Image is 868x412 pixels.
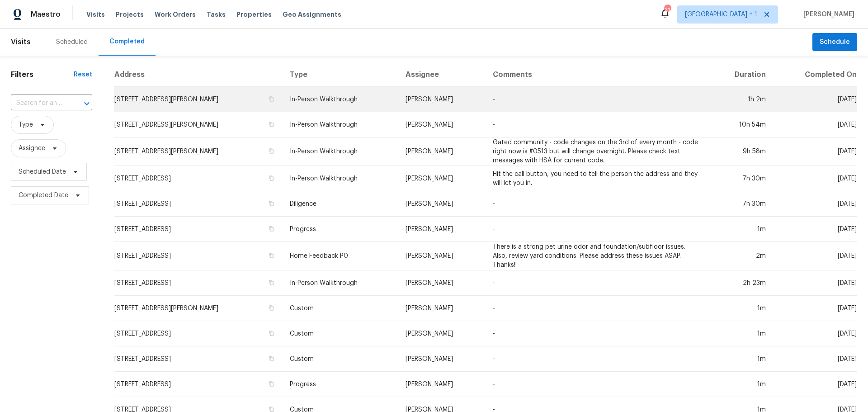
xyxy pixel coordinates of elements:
[709,270,773,296] td: 2h 23m
[773,166,857,191] td: [DATE]
[236,10,272,19] span: Properties
[283,321,398,346] td: Custom
[773,270,857,296] td: [DATE]
[283,242,398,270] td: Home Feedback P0
[773,87,857,112] td: [DATE]
[820,37,850,48] span: Schedule
[486,137,708,166] td: Gated community - code changes on the 3rd of every month - code right now is #0513 but will chang...
[709,217,773,242] td: 1m
[398,166,486,191] td: [PERSON_NAME]
[283,346,398,372] td: Custom
[267,147,275,155] button: Copy Address
[486,166,708,191] td: Hit the call button, you need to tell the person the address and they will let you in.
[267,95,275,103] button: Copy Address
[398,191,486,217] td: [PERSON_NAME]
[773,191,857,217] td: [DATE]
[486,217,708,242] td: -
[773,63,857,87] th: Completed On
[283,166,398,191] td: In-Person Walkthrough
[398,346,486,372] td: [PERSON_NAME]
[800,10,854,19] span: [PERSON_NAME]
[709,87,773,112] td: 1h 2m
[773,242,857,270] td: [DATE]
[155,10,196,19] span: Work Orders
[773,112,857,137] td: [DATE]
[283,63,398,87] th: Type
[398,63,486,87] th: Assignee
[283,112,398,137] td: In-Person Walkthrough
[486,321,708,346] td: -
[267,199,275,208] button: Copy Address
[486,191,708,217] td: -
[486,87,708,112] td: -
[398,321,486,346] td: [PERSON_NAME]
[283,87,398,112] td: In-Person Walkthrough
[267,279,275,287] button: Copy Address
[685,10,757,19] span: [GEOGRAPHIC_DATA] + 1
[709,242,773,270] td: 2m
[486,346,708,372] td: -
[114,87,283,112] td: [STREET_ADDRESS][PERSON_NAME]
[109,37,145,46] div: Completed
[56,38,88,47] div: Scheduled
[709,191,773,217] td: 7h 30m
[773,346,857,372] td: [DATE]
[114,191,283,217] td: [STREET_ADDRESS]
[283,270,398,296] td: In-Person Walkthrough
[709,296,773,321] td: 1m
[398,372,486,397] td: [PERSON_NAME]
[114,270,283,296] td: [STREET_ADDRESS]
[283,296,398,321] td: Custom
[267,355,275,363] button: Copy Address
[398,296,486,321] td: [PERSON_NAME]
[267,225,275,233] button: Copy Address
[773,217,857,242] td: [DATE]
[19,191,68,200] span: Completed Date
[267,251,275,260] button: Copy Address
[486,270,708,296] td: -
[664,5,670,14] div: 21
[19,144,45,153] span: Assignee
[398,87,486,112] td: [PERSON_NAME]
[114,217,283,242] td: [STREET_ADDRESS]
[773,137,857,166] td: [DATE]
[283,217,398,242] td: Progress
[86,10,105,19] span: Visits
[116,10,144,19] span: Projects
[486,296,708,321] td: -
[114,112,283,137] td: [STREET_ADDRESS][PERSON_NAME]
[80,97,93,110] button: Open
[283,137,398,166] td: In-Person Walkthrough
[283,372,398,397] td: Progress
[486,242,708,270] td: There is a strong pet urine odor and foundation/subfloor issues. Also, review yard conditions. Pl...
[709,137,773,166] td: 9h 58m
[773,321,857,346] td: [DATE]
[398,270,486,296] td: [PERSON_NAME]
[267,380,275,388] button: Copy Address
[267,329,275,337] button: Copy Address
[283,191,398,217] td: Diligence
[267,304,275,312] button: Copy Address
[709,112,773,137] td: 10h 54m
[709,63,773,87] th: Duration
[812,33,857,52] button: Schedule
[709,346,773,372] td: 1m
[398,112,486,137] td: [PERSON_NAME]
[773,372,857,397] td: [DATE]
[114,137,283,166] td: [STREET_ADDRESS][PERSON_NAME]
[114,166,283,191] td: [STREET_ADDRESS]
[114,296,283,321] td: [STREET_ADDRESS][PERSON_NAME]
[486,112,708,137] td: -
[114,321,283,346] td: [STREET_ADDRESS]
[207,11,226,18] span: Tasks
[486,372,708,397] td: -
[267,120,275,128] button: Copy Address
[709,321,773,346] td: 1m
[486,63,708,87] th: Comments
[709,372,773,397] td: 1m
[11,96,67,110] input: Search for an address...
[398,137,486,166] td: [PERSON_NAME]
[114,346,283,372] td: [STREET_ADDRESS]
[11,70,74,79] h1: Filters
[114,242,283,270] td: [STREET_ADDRESS]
